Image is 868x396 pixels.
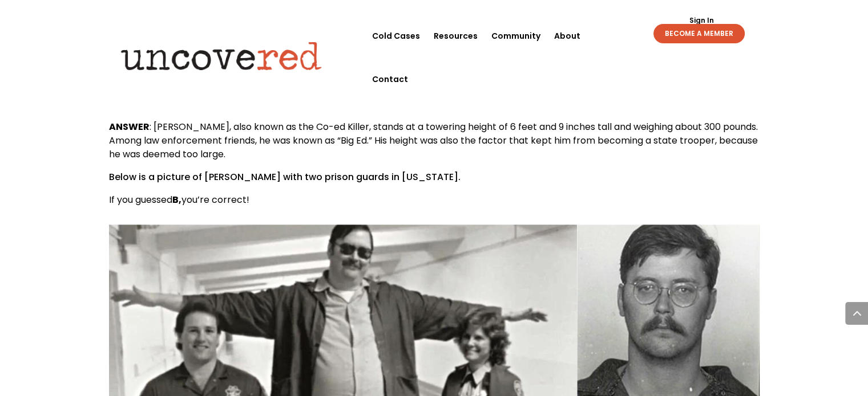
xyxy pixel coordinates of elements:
a: Sign In [683,17,720,24]
a: About [554,14,580,58]
span: : [PERSON_NAME], also known as the Co-ed Killer, stands at a towering height of 6 feet and 9 inch... [109,120,758,161]
p: Below is a picture of [PERSON_NAME] with two prison guards in [US_STATE]. [109,170,760,193]
a: Resources [434,14,478,58]
a: Community [491,14,540,58]
a: BECOME A MEMBER [653,24,745,43]
a: Contact [372,58,408,101]
span: If you guessed you’re correct! [109,193,249,206]
strong: B, [172,193,181,206]
img: Uncovered logo [111,34,331,78]
strong: ANSWER [109,120,150,133]
a: Cold Cases [372,14,420,58]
